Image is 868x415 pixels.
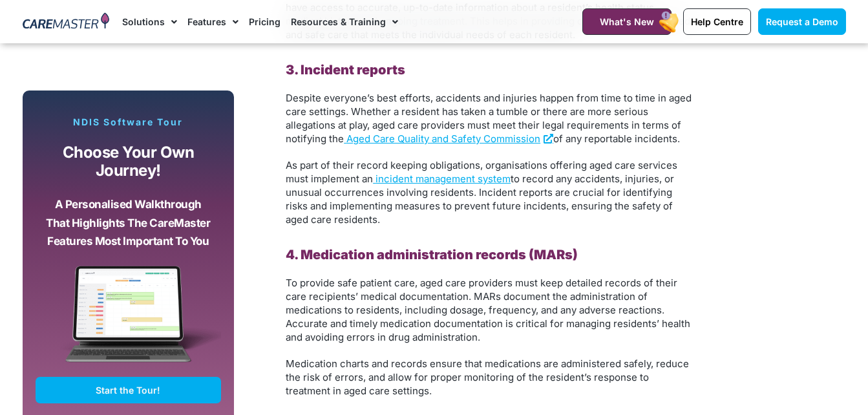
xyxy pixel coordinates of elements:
span: Aged Care Quality and Safety Commission [346,133,540,145]
a: incident management system [373,173,511,185]
a: Aged Care Quality and Safety Commission [344,133,553,145]
p: NDIS Software Tour [36,116,222,128]
span: To provide safe patient care, aged care providers must keep detailed records of their care recipi... [286,277,690,343]
span: of any reportable incidents. [553,133,680,145]
a: Request a Demo [758,8,846,35]
span: What's New [600,16,654,27]
a: What's New [582,8,672,35]
span: As part of their record keeping obligations, organisations offering aged care services must imple... [286,159,677,185]
span: Despite everyone’s best efforts, accidents and injuries happen from time to time in aged care set... [286,92,692,145]
img: CareMaster Software Mockup on Screen [36,266,222,377]
b: 4. Medication administration records (MARs) [286,247,578,262]
p: A personalised walkthrough that highlights the CareMaster features most important to you [45,195,212,251]
span: Request a Demo [766,16,838,27]
span: to record any accidents, injuries, or unusual occurrences involving residents. Incident reports a... [286,173,674,226]
a: Help Centre [683,8,751,35]
p: Choose your own journey! [45,144,212,180]
b: 3. Incident reports [286,62,405,78]
span: Medication charts and records ensure that medications are administered safely, reduce the risk of... [286,357,689,397]
img: CareMaster Logo [23,12,110,32]
span: Help Centre [691,16,743,27]
a: Start the Tour! [36,377,222,403]
span: Start the Tour! [96,385,160,396]
span: incident management system [376,173,511,185]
